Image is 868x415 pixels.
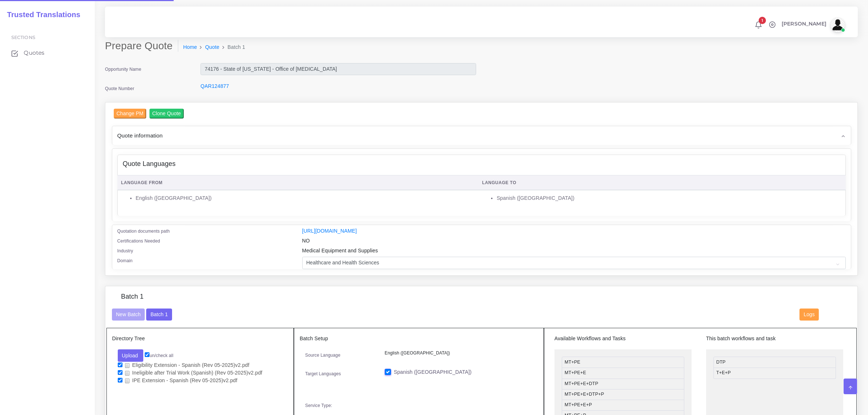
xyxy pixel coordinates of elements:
a: New Batch [112,311,145,317]
h5: This batch workflows and task [706,336,843,342]
div: Medical Equipment and Supplies [297,247,851,257]
input: Clone Quote [149,109,184,119]
th: Language To [478,175,846,190]
button: Upload [118,349,144,362]
label: Opportunity Name [105,66,141,73]
h2: Prepare Quote [105,40,178,52]
li: T+E+P [713,368,836,379]
a: Quotes [5,45,89,61]
span: Quote information [117,131,163,140]
h5: Batch Setup [300,336,538,342]
button: New Batch [112,309,145,321]
button: Logs [799,309,819,321]
li: MT+PE+E+DTP+P [562,389,684,400]
a: Quote [205,43,219,51]
li: English ([GEOGRAPHIC_DATA]) [136,194,474,202]
label: Industry [117,248,133,254]
li: Spanish ([GEOGRAPHIC_DATA]) [497,194,842,202]
li: Batch 1 [219,43,245,51]
input: Change PM [114,109,147,119]
img: avatar [830,18,845,32]
input: un/check all [145,352,149,357]
li: MT+PE+E+P [562,400,684,411]
label: un/check all [145,352,173,359]
div: Quote information [112,126,851,145]
h2: Trusted Translations [2,10,80,19]
span: Sections [11,35,35,40]
h5: Available Workflows and Tasks [554,336,692,342]
p: English ([GEOGRAPHIC_DATA]) [385,349,533,357]
h4: Quote Languages [123,160,176,168]
li: DTP [713,357,836,368]
a: 1 [752,21,765,29]
a: QAR124877 [201,83,229,89]
div: NO [297,237,851,247]
a: [PERSON_NAME]avatar [778,18,848,32]
a: Batch 1 [146,311,172,317]
a: Home [183,43,197,51]
button: Batch 1 [146,309,172,321]
a: Ineligible after Trial Work (Spanish) (Rev 05-2025)v2.pdf [122,369,265,376]
a: Eligibility Extension - Spanish (Rev 05-2025)v2.pdf [122,362,252,369]
label: Service Type: [305,402,332,409]
label: Target Languages [305,371,341,377]
a: [URL][DOMAIN_NAME] [302,228,357,234]
li: MT+PE [562,357,684,368]
label: Domain [117,257,133,264]
span: Logs [804,311,815,317]
li: MT+PE+E [562,368,684,379]
h4: Batch 1 [121,293,144,301]
a: IPE Extension - Spanish (Rev 05-2025)v2.pdf [122,377,240,384]
label: Source Language [305,352,340,358]
label: Quote Number [105,85,134,92]
label: Quotation documents path [117,228,170,234]
h5: Directory Tree [112,336,288,342]
th: Language From [117,175,478,190]
span: Quotes [24,49,44,57]
label: Certifications Needed [117,238,160,244]
li: MT+PE+E+DTP [562,379,684,389]
span: [PERSON_NAME] [782,21,826,26]
a: Trusted Translations [2,9,80,21]
label: Spanish ([GEOGRAPHIC_DATA]) [394,368,471,376]
span: 1 [759,17,766,24]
